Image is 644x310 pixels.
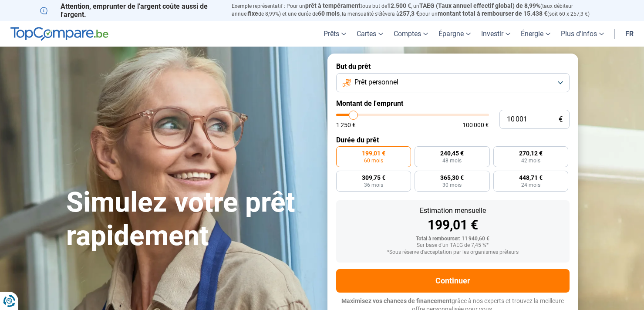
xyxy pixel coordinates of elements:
[343,207,563,214] div: Estimation mensuelle
[519,150,543,156] span: 270,12 €
[318,21,351,47] a: Prêts
[305,2,361,9] span: prêt à tempérament
[351,21,388,47] a: Cartes
[462,122,489,128] span: 100 000 €
[362,150,385,156] span: 199,01 €
[438,10,547,17] span: montant total à rembourser de 15.438 €
[343,249,563,256] div: *Sous réserve d'acceptation par les organismes prêteurs
[232,2,604,18] p: Exemple représentatif : Pour un tous but de , un (taux débiteur annuel de 8,99%) et une durée de ...
[336,73,570,92] button: Prêt personnel
[354,77,398,87] span: Prêt personnel
[336,269,570,293] button: Continuer
[433,21,476,47] a: Épargne
[66,186,317,253] h1: Simulez votre prêt rapidement
[388,21,433,47] a: Comptes
[40,2,221,19] p: Attention, emprunter de l'argent coûte aussi de l'argent.
[419,2,540,9] span: TAEG (Taux annuel effectif global) de 8,99%
[556,21,609,47] a: Plus d'infos
[559,116,563,123] span: €
[440,175,464,181] span: 365,30 €
[399,10,419,17] span: 257,3 €
[620,21,639,47] a: fr
[343,219,563,232] div: 199,01 €
[521,158,540,163] span: 42 mois
[248,10,258,17] span: fixe
[341,297,452,304] span: Maximisez vos chances de financement
[364,158,383,163] span: 60 mois
[476,21,516,47] a: Investir
[440,150,464,156] span: 240,45 €
[519,175,543,181] span: 448,71 €
[362,175,385,181] span: 309,75 €
[336,62,570,71] label: But du prêt
[442,182,462,188] span: 30 mois
[336,99,570,108] label: Montant de l'emprunt
[343,243,563,249] div: Sur base d'un TAEG de 7,45 %*
[516,21,556,47] a: Énergie
[336,122,356,128] span: 1 250 €
[10,27,108,41] img: TopCompare
[318,10,340,17] span: 60 mois
[343,236,563,242] div: Total à rembourser: 11 940,60 €
[336,136,570,144] label: Durée du prêt
[521,182,540,188] span: 24 mois
[442,158,462,163] span: 48 mois
[387,2,411,9] span: 12.500 €
[364,182,383,188] span: 36 mois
